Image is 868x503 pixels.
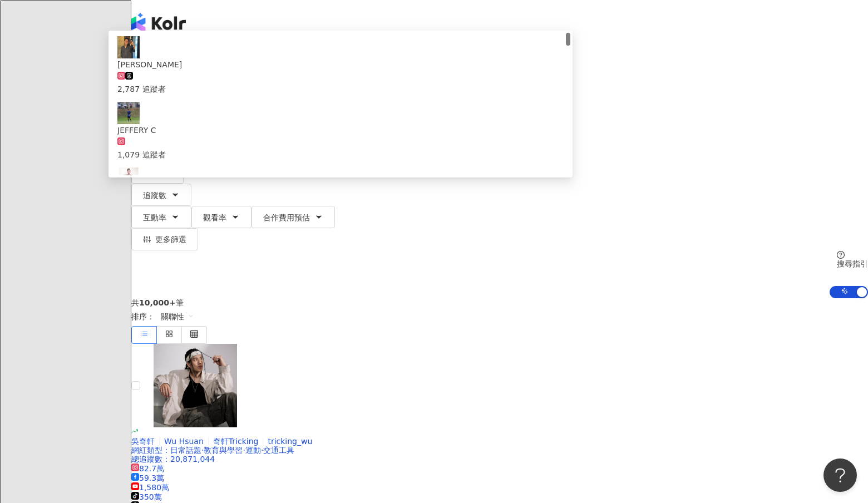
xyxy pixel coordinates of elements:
div: 1,079 追蹤者 [117,149,564,161]
button: 合作費用預估 [251,206,335,228]
span: 觀看率 [203,213,226,222]
span: question-circle [837,251,845,259]
span: 奇軒Tricking [213,437,259,446]
button: 追蹤數 [131,184,191,206]
img: KOL Avatar [117,167,140,190]
div: 網紅類型 ： [131,446,868,455]
span: · [243,446,245,455]
span: 59.3萬 [131,474,164,482]
div: 共 筆 [131,298,868,307]
div: JEFFERY C [117,124,564,136]
span: · [261,446,263,455]
button: 更多篩選 [131,228,198,250]
span: 1,580萬 [131,483,169,492]
span: 82.7萬 [131,464,164,473]
span: 互動率 [143,213,166,222]
span: Wu Hsuan [164,437,204,446]
span: 交通工具 [263,446,294,455]
button: 觀看率 [191,206,251,228]
span: 更多篩選 [155,235,186,244]
span: 10,000+ [139,298,176,307]
span: 關聯性 [161,308,194,326]
div: 2,787 追蹤者 [117,83,564,95]
span: 日常話題 [170,446,201,455]
img: logo [131,13,186,33]
span: 合作費用預估 [263,213,310,222]
div: 排序： [131,307,868,326]
button: 互動率 [131,206,191,228]
img: KOL Avatar [117,102,140,124]
div: 搜尋指引 [837,259,868,268]
span: 吳奇軒 [131,437,155,446]
span: 350萬 [131,492,162,501]
span: · [201,446,204,455]
span: tricking_wu [268,437,312,446]
span: 追蹤數 [143,191,166,200]
iframe: Help Scout Beacon - Open [823,458,857,492]
span: 教育與學習 [204,446,243,455]
img: KOL Avatar [154,344,237,427]
div: 總追蹤數 ： 20,871,044 [131,455,868,463]
span: 運動 [245,446,261,455]
img: KOL Avatar [117,36,140,58]
div: [PERSON_NAME] [117,58,564,71]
